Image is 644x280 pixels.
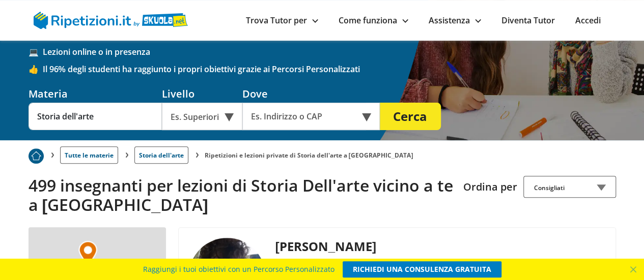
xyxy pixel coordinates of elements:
[29,103,162,130] input: Es. Matematica
[43,46,616,57] span: Lezioni online o in presenza
[29,148,44,164] img: Piu prenotato
[246,15,318,26] a: Trova Tutor per
[134,146,188,164] a: Storia dell'arte
[271,238,487,255] div: [PERSON_NAME]
[429,15,481,26] a: Assistenza
[339,15,408,26] a: Come funziona
[29,64,43,75] span: 👍
[523,176,616,198] div: Consigliati
[34,12,188,29] img: logo Skuola.net | Ripetizioni.it
[29,176,456,215] h2: 499 insegnanti per lezioni di Storia Dell'arte vicino a te a [GEOGRAPHIC_DATA]
[60,146,118,164] a: Tutte le materie
[242,103,366,130] input: Es. Indirizzo o CAP
[162,103,242,130] div: Es. Superiori
[242,87,380,101] div: Dove
[78,241,97,265] img: Marker
[380,103,441,130] button: Cerca
[34,14,188,25] a: logo Skuola.net | Ripetizioni.it
[43,64,616,75] span: Il 96% degli studenti ha raggiunto i propri obiettivi grazie ai Percorsi Personalizzati
[143,261,334,277] span: Raggiungi i tuoi obiettivi con un Percorso Personalizzato
[162,87,242,101] div: Livello
[205,151,413,160] li: Ripetizioni e lezioni private di Storia dell'arte a [GEOGRAPHIC_DATA]
[575,15,601,26] a: Accedi
[29,140,616,164] nav: breadcrumb d-none d-tablet-block
[29,46,43,57] span: 💻
[501,15,555,26] a: Diventa Tutor
[463,180,517,194] label: Ordina per
[29,87,162,101] div: Materia
[343,261,501,277] a: RICHIEDI UNA CONSULENZA GRATUITA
